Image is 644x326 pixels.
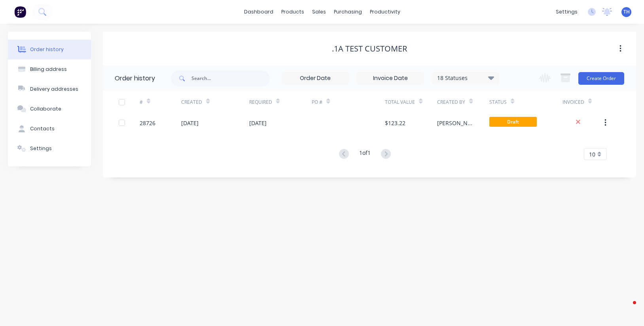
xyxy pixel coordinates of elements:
[432,74,499,82] div: 18 Statuses
[330,6,366,18] div: purchasing
[30,66,67,73] div: Billing address
[357,72,424,84] input: Invoice Date
[312,91,385,113] div: PO #
[30,46,64,53] div: Order history
[563,99,584,106] div: Invoiced
[589,150,595,158] span: 10
[563,91,604,113] div: Invoiced
[437,119,474,127] div: [PERSON_NAME]
[8,79,91,99] button: Delivery addresses
[437,91,489,113] div: Created By
[437,99,465,106] div: Created By
[249,99,272,106] div: Required
[30,86,78,93] div: Delivery addresses
[8,99,91,119] button: Collaborate
[489,117,537,127] span: Draft
[181,99,202,106] div: Created
[8,59,91,79] button: Billing address
[282,72,349,84] input: Order Date
[181,91,249,113] div: Created
[312,99,322,106] div: PO #
[8,119,91,139] button: Contacts
[617,299,636,318] iframe: Intercom live chat
[359,149,371,160] div: 1 of 1
[30,145,52,152] div: Settings
[308,6,330,18] div: sales
[115,74,155,83] div: Order history
[578,72,624,85] button: Create Order
[385,119,405,127] div: $123.22
[140,91,182,113] div: #
[385,99,415,106] div: Total Value
[140,119,155,127] div: 28726
[191,71,270,86] input: Search...
[14,6,26,18] img: Factory
[240,6,277,18] a: dashboard
[249,119,267,127] div: [DATE]
[489,91,563,113] div: Status
[366,6,404,18] div: productivity
[30,125,55,132] div: Contacts
[552,6,581,18] div: settings
[30,105,61,112] div: Collaborate
[8,139,91,158] button: Settings
[249,91,312,113] div: Required
[140,99,143,106] div: #
[489,99,507,106] div: Status
[8,40,91,59] button: Order history
[277,6,308,18] div: products
[181,119,199,127] div: [DATE]
[385,91,437,113] div: Total Value
[623,8,630,15] span: TH
[332,44,407,53] div: .1a Test Customer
